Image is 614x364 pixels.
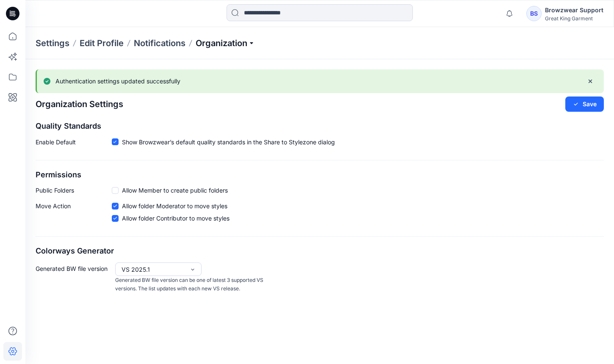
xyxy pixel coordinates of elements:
a: Notifications [134,37,185,49]
a: Edit Profile [80,37,124,49]
p: Public Folders [36,186,112,195]
div: BS [526,6,542,21]
div: Browzwear Support [545,5,603,15]
p: Settings [36,37,69,49]
p: Enable Default [36,138,112,150]
p: Move Action [36,201,112,226]
span: Allow folder Moderator to move styles [122,201,227,210]
button: Save [565,97,604,112]
span: Show Browzwear’s default quality standards in the Share to Stylezone dialog [122,138,335,146]
span: Allow folder Contributor to move styles [122,214,230,223]
h2: Colorways Generator [36,247,604,256]
span: Allow Member to create public folders [122,186,228,195]
p: Authentication settings updated successfully [55,76,180,86]
h2: Quality Standards [36,122,604,131]
div: VS 2025.1 [122,265,185,274]
div: Great King Garment [545,15,603,22]
h2: Organization Settings [36,99,123,109]
p: Generated BW file version [36,262,112,293]
p: Generated BW file version can be one of latest 3 supported VS versions. The list updates with eac... [115,276,266,293]
h2: Permissions [36,171,604,179]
